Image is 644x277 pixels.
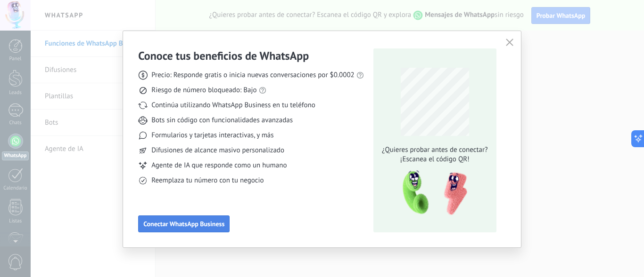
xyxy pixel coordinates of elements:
[138,215,230,232] button: Conectar WhatsApp Business
[151,116,293,125] span: Bots sin código con funcionalidades avanzadas
[143,221,224,227] span: Conectar WhatsApp Business
[151,86,256,95] span: Riesgo de número bloqueado: Bajo
[138,48,309,63] h3: Conoce tus beneficios de WhatsApp
[379,145,490,155] span: ¿Quieres probar antes de conectar?
[151,131,273,140] span: Formularios y tarjetas interactivas, y más
[151,71,355,80] span: Precio: Responde gratis o inicia nuevas conversaciones por $0.0002
[151,161,287,170] span: Agente de IA que responde como un humano
[395,168,469,218] img: qr-pic-1x.png
[151,146,284,155] span: Difusiones de alcance masivo personalizado
[151,176,264,185] span: Reemplaza tu número con tu negocio
[151,101,315,110] span: Continúa utilizando WhatsApp Business en tu teléfono
[379,155,490,164] span: ¡Escanea el código QR!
